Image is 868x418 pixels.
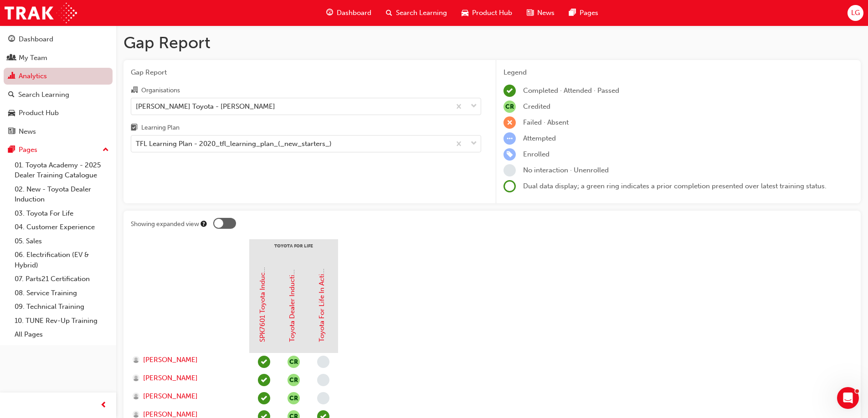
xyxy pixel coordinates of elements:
[11,300,113,314] a: 09. Technical Training
[317,356,329,368] span: learningRecordVerb_NONE-icon
[131,86,138,95] span: organisation-icon
[136,139,332,149] div: TFL Learning Plan - 2020_tfl_learning_plan_(_new_starters_)
[8,54,15,62] span: people-icon
[523,182,827,190] span: Dual data display; a green ring indicates a prior completion presented over latest training status.
[19,53,47,63] div: My Team
[454,4,519,22] a: car-iconProduct Hub
[18,90,69,100] div: Search Learning
[837,387,859,409] iframe: Intercom live chat
[288,374,300,386] button: null-icon
[133,391,241,402] a: [PERSON_NAME]
[523,86,619,95] span: Completed · Attended · Passed
[503,85,516,97] span: learningRecordVerb_COMPLETE-icon
[100,400,107,411] span: prev-icon
[141,123,180,132] div: Learning Plan
[11,248,113,272] a: 06. Electrification (EV & Hybrid)
[523,166,609,174] span: No interaction · Unenrolled
[386,7,392,19] span: search-icon
[131,220,199,229] div: Showing expanded view
[519,4,562,22] a: news-iconNews
[847,5,863,21] button: LG
[462,7,468,19] span: car-icon
[523,134,556,142] span: Attempted
[569,7,576,19] span: pages-icon
[4,123,113,140] a: News
[11,327,113,342] a: All Pages
[143,391,198,402] span: [PERSON_NAME]
[288,267,296,342] a: Toyota Dealer Induction
[503,148,516,161] span: learningRecordVerb_ENROLL-icon
[258,392,270,404] span: learningRecordVerb_COMPLETE-icon
[4,141,113,158] button: Pages
[258,356,270,368] span: learningRecordVerb_COMPLETE-icon
[4,31,113,48] a: Dashboard
[396,8,447,18] span: Search Learning
[131,124,138,132] span: learningplan-icon
[318,202,326,342] a: Toyota For Life In Action - Virtual Classroom
[143,373,198,383] span: [PERSON_NAME]
[8,35,15,44] span: guage-icon
[133,373,241,383] a: [PERSON_NAME]
[523,102,550,111] span: Credited
[123,33,861,53] h1: Gap Report
[4,68,113,85] a: Analytics
[527,7,534,19] span: news-icon
[8,109,15,117] span: car-icon
[258,374,270,386] span: learningRecordVerb_COMPLETE-icon
[19,108,59,118] div: Product Hub
[503,116,516,129] span: learningRecordVerb_FAIL-icon
[326,7,333,19] span: guage-icon
[11,158,113,182] a: 01. Toyota Academy - 2025 Dealer Training Catalogue
[523,118,569,126] span: Failed · Absent
[4,50,113,66] a: My Team
[11,234,113,248] a: 05. Sales
[503,132,516,145] span: learningRecordVerb_ATTEMPT-icon
[136,101,275,111] div: [PERSON_NAME] Toyota - [PERSON_NAME]
[471,101,477,112] span: down-icon
[580,8,598,18] span: Pages
[471,138,477,150] span: down-icon
[143,355,198,365] span: [PERSON_NAME]
[8,72,15,81] span: chart-icon
[288,392,300,404] button: null-icon
[11,206,113,221] a: 03. Toyota For Life
[4,29,113,141] button: DashboardMy TeamAnalyticsSearch LearningProduct HubNews
[249,239,338,262] div: Toyota For Life
[141,86,180,95] div: Organisations
[317,374,329,386] span: learningRecordVerb_NONE-icon
[8,128,15,136] span: news-icon
[379,4,454,22] a: search-iconSearch Learning
[337,8,371,18] span: Dashboard
[11,182,113,206] a: 02. New - Toyota Dealer Induction
[851,8,860,18] span: LG
[11,272,113,286] a: 07. Parts21 Certification
[472,8,512,18] span: Product Hub
[133,355,241,365] a: [PERSON_NAME]
[8,146,15,154] span: pages-icon
[523,150,550,158] span: Enrolled
[200,220,208,228] div: Tooltip anchor
[503,164,516,176] span: learningRecordVerb_NONE-icon
[4,105,113,121] a: Product Hub
[11,286,113,300] a: 08. Service Training
[319,4,379,22] a: guage-iconDashboard
[288,356,300,368] button: null-icon
[317,392,329,404] span: learningRecordVerb_NONE-icon
[11,314,113,328] a: 10. TUNE Rev-Up Training
[503,67,853,78] div: Legend
[258,222,267,342] a: SPK7601 Toyota Induction (eLearning)
[19,126,36,137] div: News
[11,220,113,234] a: 04. Customer Experience
[5,3,77,23] img: Trak
[19,145,37,155] div: Pages
[562,4,606,22] a: pages-iconPages
[8,91,15,99] span: search-icon
[131,67,481,78] span: Gap Report
[19,34,53,45] div: Dashboard
[503,101,516,113] span: null-icon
